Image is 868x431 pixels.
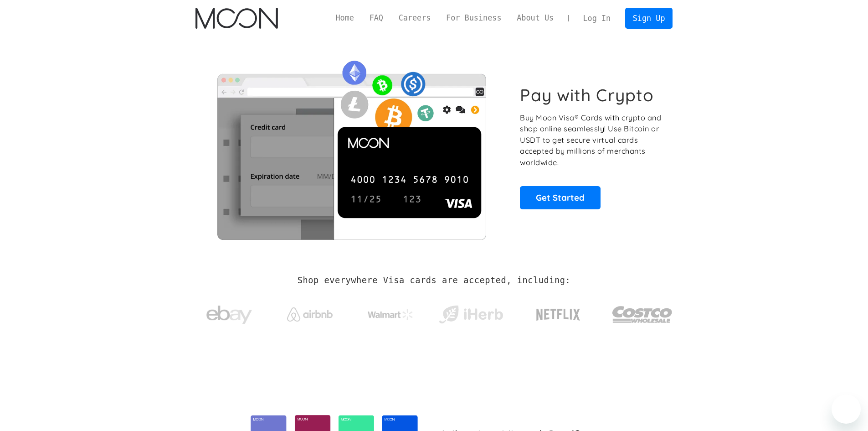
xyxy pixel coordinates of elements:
a: FAQ [362,12,391,24]
a: Netflix [518,294,599,331]
img: ebay [206,301,252,329]
a: ebay [195,291,263,334]
a: iHerb [437,294,505,331]
a: Costco [612,288,673,336]
a: For Business [438,12,509,24]
a: Get Started [520,186,601,209]
img: Airbnb [287,307,333,322]
img: Moon Logo [195,8,278,29]
a: Careers [391,12,438,24]
img: Costco [612,297,673,332]
img: Netflix [535,303,581,326]
p: Buy Moon Visa® Cards with crypto and shop online seamlessly! Use Bitcoin or USDT to get secure vi... [520,112,663,168]
a: Airbnb [276,298,344,326]
a: About Us [509,12,561,24]
a: Home [328,12,362,24]
h2: Shop everywhere Visa cards are accepted, including: [298,275,570,286]
a: Walmart [356,300,424,325]
a: Log In [575,8,618,28]
img: Walmart [368,309,413,320]
img: Moon Cards let you spend your crypto anywhere Visa is accepted. [195,54,508,239]
img: iHerb [437,303,505,327]
a: home [195,8,278,29]
iframe: Button to launch messaging window [832,395,861,424]
a: Sign Up [625,8,673,28]
h1: Pay with Crypto [520,85,654,105]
